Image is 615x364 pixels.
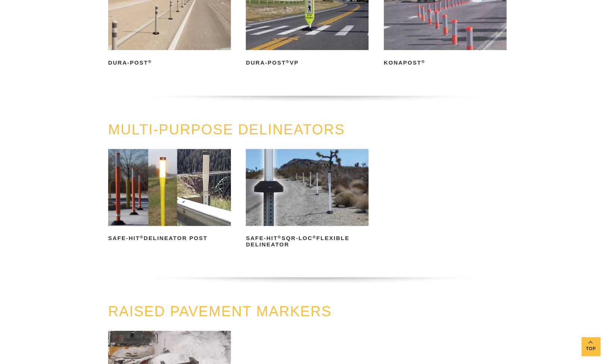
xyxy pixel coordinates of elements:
h2: Dura-Post [108,57,231,69]
sup: ® [148,59,152,64]
a: Safe-Hit®Delineator Post [108,149,231,244]
sup: ® [421,59,425,64]
h2: Dura-Post VP [246,57,368,69]
sup: ® [286,59,289,64]
span: Top [581,345,600,353]
a: MULTI-PURPOSE DELINEATORS [108,122,345,137]
sup: ® [140,235,144,239]
sup: ® [277,235,281,239]
a: Top [581,337,600,356]
a: RAISED PAVEMENT MARKERS [108,304,332,319]
h2: KonaPost [384,57,506,69]
sup: ® [313,235,316,239]
h2: Safe-Hit Delineator Post [108,233,231,245]
h2: Safe-Hit SQR-LOC Flexible Delineator [246,233,368,251]
a: Safe-Hit®SQR-LOC®Flexible Delineator [246,149,368,251]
